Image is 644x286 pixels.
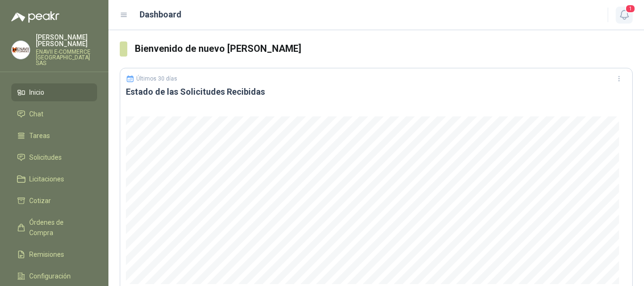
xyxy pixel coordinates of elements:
[135,41,633,56] h3: Bienvenido de nuevo [PERSON_NAME]
[11,170,97,188] a: Licitaciones
[11,245,97,263] a: Remisiones
[11,105,97,123] a: Chat
[126,86,627,98] h3: Estado de las Solicitudes Recibidas
[29,174,64,184] span: Licitaciones
[29,87,44,98] span: Inicio
[36,34,97,47] p: [PERSON_NAME] [PERSON_NAME]
[625,4,636,13] span: 1
[11,148,97,166] a: Solicitudes
[616,7,633,24] button: 1
[12,41,30,59] img: Company Logo
[29,271,71,281] span: Configuración
[11,192,97,210] a: Cotizar
[136,75,177,82] p: Últimos 30 días
[29,109,43,119] span: Chat
[29,196,51,206] span: Cotizar
[11,267,97,285] a: Configuración
[29,249,64,260] span: Remisiones
[29,217,88,238] span: Órdenes de Compra
[11,11,59,23] img: Logo peakr
[140,8,182,21] h1: Dashboard
[11,213,97,242] a: Órdenes de Compra
[36,49,97,66] p: ENAVII E-COMMERCE [GEOGRAPHIC_DATA] SAS
[11,127,97,145] a: Tareas
[29,152,62,163] span: Solicitudes
[29,131,50,141] span: Tareas
[11,83,97,101] a: Inicio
